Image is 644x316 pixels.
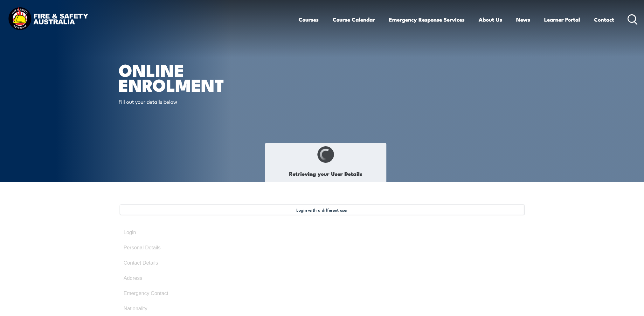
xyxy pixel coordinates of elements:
[268,166,383,181] h1: Retrieving your User Details
[594,11,614,28] a: Contact
[544,11,580,28] a: Learner Portal
[389,11,465,28] a: Emergency Response Services
[333,11,375,28] a: Course Calendar
[516,11,530,28] a: News
[119,62,276,92] h1: Online Enrolment
[119,98,235,105] p: Fill out your details below
[299,11,319,28] a: Courses
[479,11,502,28] a: About Us
[296,207,348,212] span: Login with a different user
